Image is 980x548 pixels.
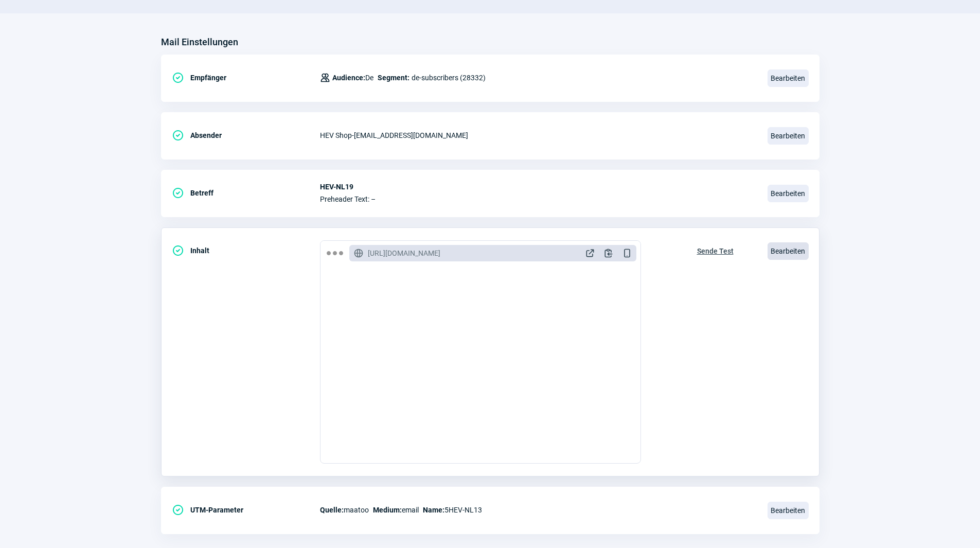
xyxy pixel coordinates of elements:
[373,506,402,514] span: Medium:
[332,72,373,84] span: De
[172,240,320,261] div: Inhalt
[768,502,809,519] span: Bearbeiten
[161,34,238,50] h3: Mail Einstellungen
[378,72,409,84] span: Segment:
[320,125,755,146] div: HEV Shop - [EMAIL_ADDRESS][DOMAIN_NAME]
[686,240,744,260] button: Sende Test
[172,183,320,203] div: Betreff
[423,504,482,516] span: 5HEV-NL13
[320,504,369,516] span: maatoo
[172,125,320,146] div: Absender
[320,195,755,203] span: Preheader Text: –
[768,127,809,145] span: Bearbeiten
[768,185,809,202] span: Bearbeiten
[768,242,809,260] span: Bearbeiten
[320,67,486,88] div: de-subscribers (28332)
[332,74,365,82] span: Audience:
[768,69,809,87] span: Bearbeiten
[423,506,444,514] span: Name:
[172,67,320,88] div: Empfänger
[697,243,734,259] span: Sende Test
[172,500,320,520] div: UTM-Parameter
[368,248,440,258] span: [URL][DOMAIN_NAME]
[320,506,344,514] span: Quelle:
[373,504,419,516] span: email
[320,183,755,191] span: HEV-NL19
